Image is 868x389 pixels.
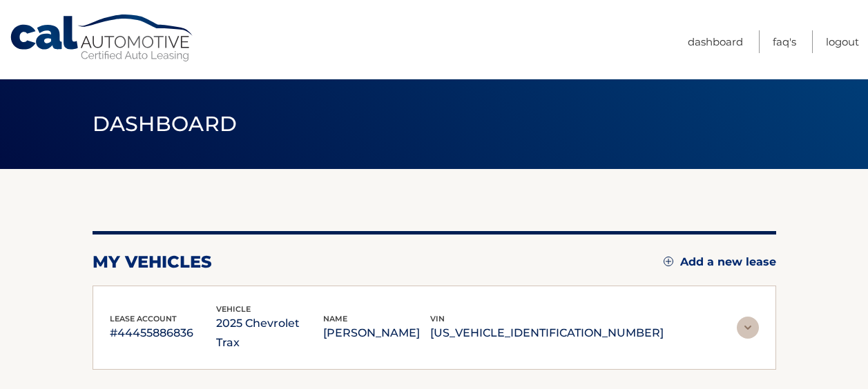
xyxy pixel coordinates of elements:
a: Logout [826,30,859,53]
p: [PERSON_NAME] [323,323,430,343]
span: vehicle [216,304,251,314]
a: Cal Automotive [9,14,195,63]
p: [US_VEHICLE_IDENTIFICATION_NUMBER] [430,323,664,343]
span: name [323,314,347,323]
a: Add a new lease [664,255,776,269]
span: lease account [110,314,177,323]
a: Dashboard [688,30,743,53]
img: add.svg [664,257,673,266]
span: vin [430,314,445,323]
p: 2025 Chevrolet Trax [216,314,323,352]
img: accordion-rest.svg [737,317,759,339]
span: Dashboard [93,111,238,137]
p: #44455886836 [110,323,217,343]
a: FAQ's [773,30,796,53]
h2: my vehicles [93,252,212,272]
